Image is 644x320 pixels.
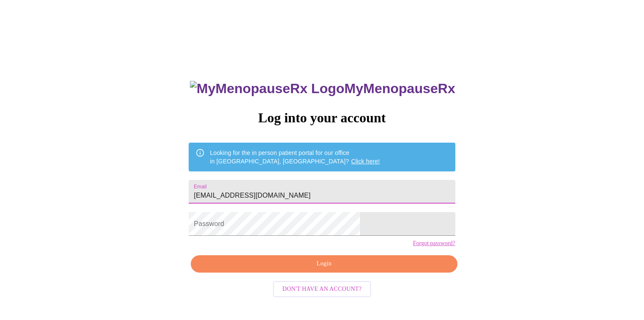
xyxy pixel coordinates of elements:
[190,81,455,97] h3: MyMenopauseRx
[271,285,373,292] a: Don't have an account?
[201,259,447,269] span: Login
[282,284,362,295] span: Don't have an account?
[190,81,344,97] img: MyMenopauseRx Logo
[351,158,380,165] a: Click here!
[191,255,457,273] button: Login
[273,281,371,298] button: Don't have an account?
[413,240,455,247] a: Forgot password?
[189,110,455,126] h3: Log into your account
[210,145,380,169] div: Looking for the in person patient portal for our office in [GEOGRAPHIC_DATA], [GEOGRAPHIC_DATA]?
